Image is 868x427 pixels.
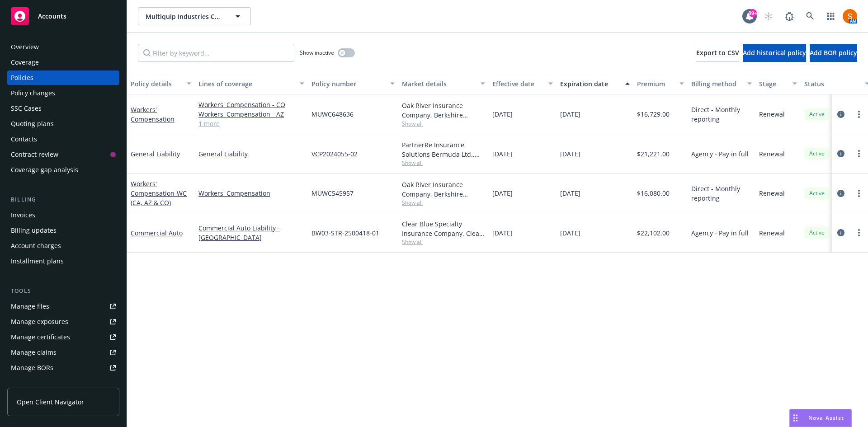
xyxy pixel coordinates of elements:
[11,376,80,390] div: Summary of insurance
[7,70,119,85] a: Policies
[822,7,840,25] a: Switch app
[195,73,308,94] button: Lines of coverage
[696,44,739,62] button: Export to CSV
[11,40,39,54] div: Overview
[11,254,64,268] div: Installment plans
[7,361,119,375] a: Manage BORs
[402,101,485,120] div: Oak River Insurance Company, Berkshire Hathaway Homestate Companies (BHHC)
[759,79,787,89] div: Stage
[7,223,119,238] a: Billing updates
[637,228,670,238] span: $22,102.00
[854,188,864,199] a: more
[138,7,251,25] button: Multiquip Industries Corp
[557,73,633,94] button: Expiration date
[7,86,119,100] a: Policy changes
[808,110,826,118] span: Active
[759,109,785,119] span: Renewal
[131,179,187,207] a: Workers' Compensation
[7,4,119,29] a: Accounts
[808,150,826,158] span: Active
[492,228,513,238] span: [DATE]
[801,7,819,25] a: Search
[127,73,195,94] button: Policy details
[198,100,304,109] a: Workers' Compensation - CO
[691,149,749,159] span: Agency - Pay in full
[759,149,785,159] span: Renewal
[11,330,70,344] div: Manage certificates
[131,79,181,89] div: Policy details
[11,163,78,177] div: Coverage gap analysis
[11,86,55,100] div: Policy changes
[11,361,53,375] div: Manage BORs
[11,55,39,70] div: Coverage
[749,9,757,17] div: 99+
[11,314,68,329] div: Manage exposures
[131,150,180,158] a: General Liability
[691,228,749,238] span: Agency - Pay in full
[311,188,354,198] span: MUWC545957
[38,13,66,20] span: Accounts
[402,238,485,246] span: Show all
[198,223,304,242] a: Commercial Auto Liability - [GEOGRAPHIC_DATA]
[835,188,846,199] a: circleInformation
[804,79,859,89] div: Status
[808,414,844,422] span: Nova Assist
[759,7,778,25] a: Start snowing
[402,159,485,167] span: Show all
[7,132,119,146] a: Contacts
[11,299,49,314] div: Manage files
[843,9,857,23] img: photo
[696,48,739,57] span: Export to CSV
[402,199,485,206] span: Show all
[492,149,513,159] span: [DATE]
[11,239,61,253] div: Account charges
[492,109,513,119] span: [DATE]
[633,73,688,94] button: Premium
[7,299,119,314] a: Manage files
[402,140,485,159] div: PartnerRe Insurance Solutions Bermuda Ltd., PartnerRE Insurance Solutions of Bermuda Ltd., Amwins
[402,79,475,89] div: Market details
[138,44,294,62] input: Filter by keyword...
[808,189,826,197] span: Active
[198,188,304,198] a: Workers' Compensation
[398,73,489,94] button: Market details
[637,79,674,89] div: Premium
[198,149,304,159] a: General Liability
[11,223,57,238] div: Billing updates
[492,79,543,89] div: Effective date
[308,73,398,94] button: Policy number
[835,148,846,159] a: circleInformation
[835,109,846,120] a: circleInformation
[300,49,334,56] span: Show inactive
[691,184,752,203] span: Direct - Monthly reporting
[560,228,580,238] span: [DATE]
[11,70,33,85] div: Policies
[755,73,801,94] button: Stage
[691,105,752,124] span: Direct - Monthly reporting
[691,79,742,89] div: Billing method
[402,120,485,127] span: Show all
[743,44,806,62] button: Add historical policy
[7,101,119,116] a: SSC Cases
[7,40,119,54] a: Overview
[492,188,513,198] span: [DATE]
[7,208,119,222] a: Invoices
[7,330,119,344] a: Manage certificates
[7,147,119,162] a: Contract review
[637,188,670,198] span: $16,080.00
[808,229,826,237] span: Active
[311,79,385,89] div: Policy number
[11,132,37,146] div: Contacts
[7,55,119,70] a: Coverage
[810,44,857,62] button: Add BOR policy
[7,239,119,253] a: Account charges
[854,148,864,159] a: more
[7,117,119,131] a: Quoting plans
[854,227,864,238] a: more
[7,345,119,360] a: Manage claims
[311,109,354,119] span: MUWC648636
[198,109,304,119] a: Workers' Compensation - AZ
[560,109,580,119] span: [DATE]
[11,117,54,131] div: Quoting plans
[11,101,42,116] div: SSC Cases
